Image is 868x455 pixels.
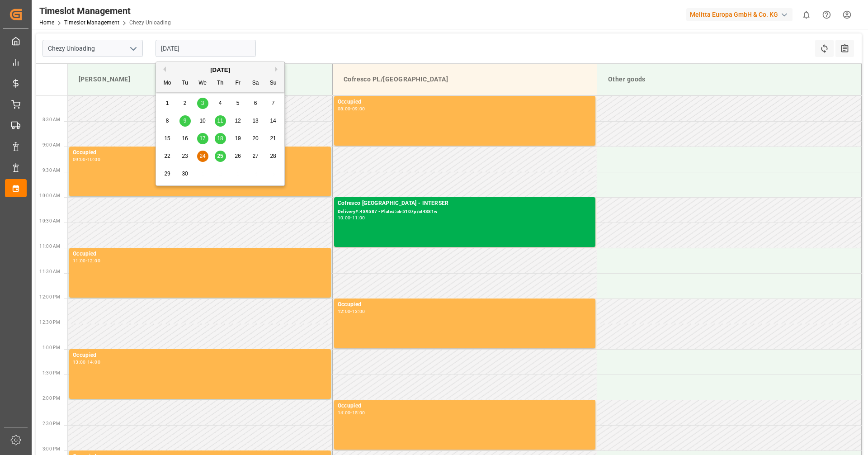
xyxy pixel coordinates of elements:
span: 23 [182,153,188,159]
div: 11:00 [352,216,365,220]
button: Previous Month [160,66,166,72]
span: 30 [182,171,188,177]
div: Tu [179,78,191,89]
div: Sa [250,78,261,89]
div: - [350,411,352,415]
button: open menu [126,42,140,56]
div: Timeslot Management [39,4,171,18]
span: 20 [252,135,258,142]
span: 12:30 PM [39,320,60,325]
input: Type to search/select [42,40,143,57]
span: 16 [182,135,188,142]
div: - [350,107,352,111]
span: 5 [236,100,240,106]
span: 10:30 AM [39,218,60,223]
div: Su [268,78,279,89]
a: Home [39,19,54,26]
div: 09:00 [73,157,86,161]
span: 18 [217,135,223,142]
span: 1:00 PM [42,345,60,350]
div: Choose Wednesday, September 17th, 2025 [197,133,208,144]
div: month 2025-09 [159,95,282,183]
div: Melitta Europa GmbH & Co. KG [686,8,793,21]
div: Choose Thursday, September 11th, 2025 [215,115,226,127]
span: 13 [252,118,258,124]
span: 17 [199,135,205,142]
div: Choose Monday, September 15th, 2025 [162,133,173,144]
span: 25 [217,153,223,159]
span: 24 [199,153,205,159]
span: 15 [164,135,170,142]
span: 9:30 AM [42,168,60,173]
a: Timeslot Management [64,19,119,26]
div: Mo [162,78,173,89]
div: 08:00 [338,107,351,111]
div: 12:00 [338,309,351,313]
div: Occupied [73,148,327,157]
div: Occupied [338,300,592,309]
div: Th [215,78,226,89]
div: 15:00 [352,411,365,415]
span: 3:00 PM [42,446,60,451]
div: 14:00 [87,360,100,364]
div: Delivery#:489587 - Plate#:ctr5107p/ct4381w [338,208,592,216]
div: Occupied [73,351,327,360]
div: - [350,309,352,313]
span: 12:00 PM [39,294,60,299]
span: 28 [270,153,276,159]
div: Other goods [604,71,854,88]
div: 12:00 [87,259,100,263]
div: Choose Wednesday, September 3rd, 2025 [197,98,208,109]
span: 1 [166,100,169,106]
div: Choose Thursday, September 18th, 2025 [215,133,226,144]
div: Choose Thursday, September 25th, 2025 [215,151,226,162]
div: Choose Saturday, September 20th, 2025 [250,133,261,144]
span: 2:30 PM [42,421,60,426]
div: [DATE] [156,66,284,75]
div: - [86,360,87,364]
div: - [350,216,352,220]
span: 19 [235,135,241,142]
div: Occupied [338,402,592,411]
span: 3 [201,100,204,106]
div: 11:00 [73,259,86,263]
div: 10:00 [87,157,100,161]
div: - [86,259,87,263]
div: [PERSON_NAME] [75,71,325,88]
div: Choose Saturday, September 6th, 2025 [250,98,261,109]
div: Occupied [73,250,327,259]
div: Choose Tuesday, September 30th, 2025 [179,168,191,180]
span: 1:30 PM [42,370,60,375]
div: Choose Monday, September 29th, 2025 [162,168,173,180]
div: Choose Saturday, September 27th, 2025 [250,151,261,162]
div: Choose Monday, September 1st, 2025 [162,98,173,109]
input: DD-MM-YYYY [156,40,256,57]
span: 14 [270,118,276,124]
div: Fr [232,78,244,89]
span: 9 [184,118,187,124]
div: Choose Tuesday, September 9th, 2025 [179,115,191,127]
div: Choose Friday, September 5th, 2025 [232,98,244,109]
div: Choose Friday, September 12th, 2025 [232,115,244,127]
div: 13:00 [73,360,86,364]
span: 10 [199,118,205,124]
span: 7 [272,100,275,106]
div: Choose Saturday, September 13th, 2025 [250,115,261,127]
span: 29 [164,171,170,177]
div: Choose Tuesday, September 23rd, 2025 [179,151,191,162]
button: Next Month [275,66,280,72]
button: Melitta Europa GmbH & Co. KG [686,6,796,23]
span: 11 [217,118,223,124]
div: Choose Thursday, September 4th, 2025 [215,98,226,109]
div: Choose Sunday, September 21st, 2025 [268,133,279,144]
span: 6 [254,100,257,106]
span: 27 [252,153,258,159]
div: Choose Sunday, September 14th, 2025 [268,115,279,127]
div: 14:00 [338,411,351,415]
span: 4 [219,100,222,106]
button: show 0 new notifications [796,5,816,25]
div: Choose Sunday, September 7th, 2025 [268,98,279,109]
span: 8:30 AM [42,117,60,122]
div: Cofresco PL/[GEOGRAPHIC_DATA] [340,71,590,88]
div: Choose Sunday, September 28th, 2025 [268,151,279,162]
